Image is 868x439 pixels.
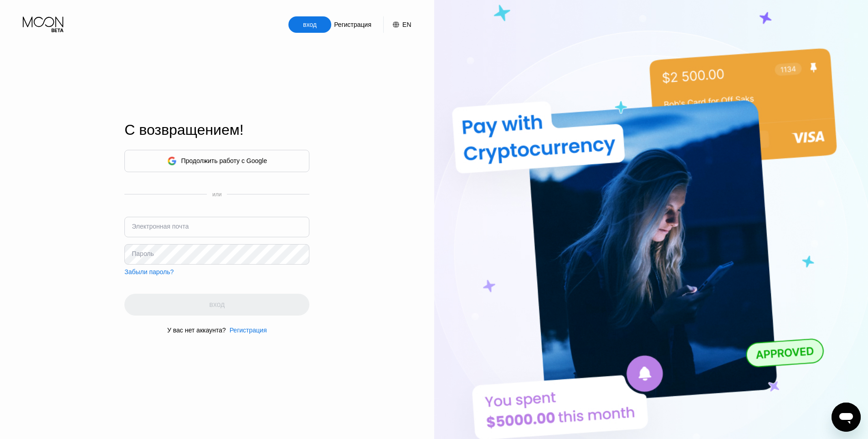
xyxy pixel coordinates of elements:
[124,150,309,172] div: Продолжить работу с Google
[132,250,154,257] div: Пароль
[331,16,374,33] div: Регистрация
[302,20,318,29] div: вход
[124,268,174,276] div: Забыли пароль?
[226,327,267,334] div: Регистрация
[832,403,861,432] iframe: Кнопка запуска окна обмена сообщениями
[181,157,267,164] div: Продолжить работу с Google
[124,122,309,138] div: С возвращением!
[230,327,267,334] div: Регистрация
[333,20,372,29] div: Регистрация
[383,16,411,33] div: EN
[288,16,331,33] div: вход
[167,327,226,334] div: У вас нет аккаунта?
[132,223,189,230] div: Электронная почта
[212,191,221,198] div: или
[402,21,411,28] div: EN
